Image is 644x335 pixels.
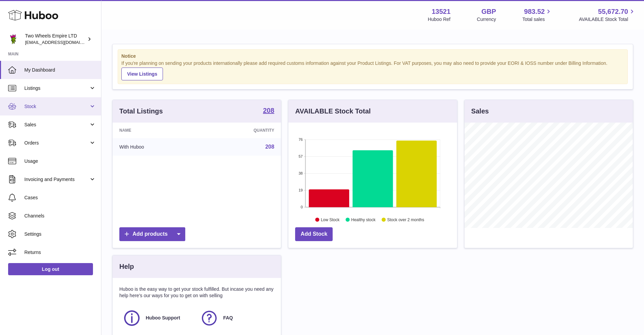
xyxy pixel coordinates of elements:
a: 55,672.70 AVAILABLE Stock Total [579,7,636,23]
th: Quantity [201,123,281,138]
div: Two Wheels Empire LTD [25,33,86,46]
strong: 208 [263,107,274,114]
a: Log out [8,263,93,275]
a: Add products [119,227,185,241]
text: 76 [299,137,303,141]
text: 57 [299,154,303,158]
p: Huboo is the easy way to get your stock fulfilled. But incase you need any help here's our ways f... [119,286,274,299]
a: 208 [263,107,274,115]
span: [EMAIL_ADDRESS][DOMAIN_NAME] [25,40,99,45]
td: With Huboo [113,138,201,156]
a: 208 [265,144,275,150]
span: Returns [24,249,96,256]
span: AVAILABLE Stock Total [579,16,636,23]
text: 19 [299,188,303,192]
h3: Help [119,262,134,271]
text: Stock over 2 months [387,217,424,222]
span: Listings [24,85,89,92]
a: 983.52 Total sales [522,7,552,23]
span: Usage [24,158,96,164]
span: Channels [24,213,96,219]
img: justas@twowheelsempire.com [8,34,18,44]
a: Add Stock [295,227,333,241]
a: View Listings [121,68,163,80]
a: Huboo Support [123,309,193,327]
span: Settings [24,231,96,237]
span: Stock [24,103,89,110]
span: Invoicing and Payments [24,176,89,183]
span: 983.52 [524,7,545,16]
span: 55,672.70 [598,7,628,16]
text: 38 [299,171,303,175]
text: 0 [301,205,303,209]
h3: Total Listings [119,107,163,116]
span: Sales [24,122,89,128]
span: Cases [24,195,96,201]
text: Healthy stock [351,217,376,222]
span: FAQ [223,315,233,321]
a: FAQ [200,309,271,327]
strong: Notice [121,53,624,59]
strong: GBP [481,7,496,16]
span: Orders [24,140,89,146]
text: Low Stock [321,217,340,222]
div: Currency [477,16,496,23]
h3: AVAILABLE Stock Total [295,107,371,116]
div: If you're planning on sending your products internationally please add required customs informati... [121,60,624,80]
span: My Dashboard [24,67,96,73]
div: Huboo Ref [428,16,451,23]
span: Total sales [522,16,552,23]
h3: Sales [471,107,489,116]
strong: 13521 [432,7,451,16]
th: Name [113,123,201,138]
span: Huboo Support [146,315,180,321]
